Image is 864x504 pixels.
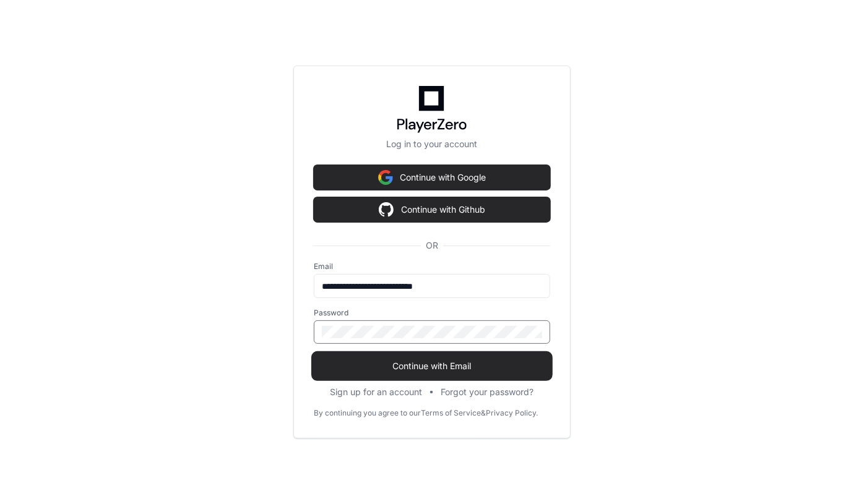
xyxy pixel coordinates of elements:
a: Privacy Policy. [486,408,538,418]
img: Sign in with google [379,197,394,222]
div: & [481,408,486,418]
div: By continuing you agree to our [314,408,421,418]
button: Continue with Google [314,165,550,190]
button: Forgot your password? [441,386,534,398]
label: Password [314,308,550,318]
span: Continue with Email [314,360,550,372]
span: OR [421,239,443,252]
p: Log in to your account [314,138,550,150]
button: Sign up for an account [330,386,423,398]
a: Terms of Service [421,408,481,418]
button: Continue with Email [314,354,550,378]
button: Continue with Github [314,197,550,222]
img: Sign in with google [378,165,393,190]
label: Email [314,262,550,271]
